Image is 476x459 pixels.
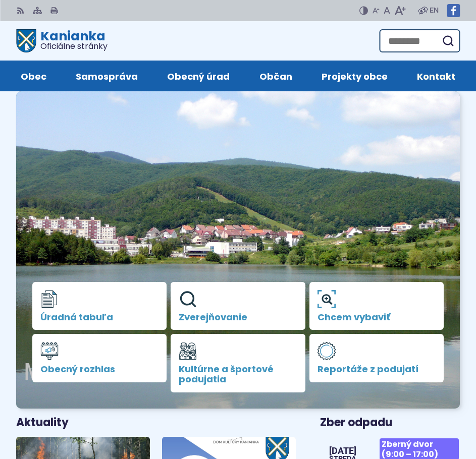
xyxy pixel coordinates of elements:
[320,417,460,429] h3: Zber odpadu
[36,30,108,50] h1: Kanianka
[16,29,36,52] img: Prejsť na domovskú stránku
[179,364,297,384] span: Kultúrne a športové podujatia
[171,334,305,392] a: Kultúrne a športové podujatia
[16,29,108,52] a: Logo Kanianka, prejsť na domovskú stránku.
[40,364,158,374] span: Obecný rozhlas
[329,446,356,455] span: [DATE]
[21,61,46,91] span: Obec
[412,61,460,91] a: Kontakt
[309,334,444,382] a: Reportáže z podujatí
[417,61,455,91] span: Kontakt
[255,61,297,91] a: Občan
[40,42,108,50] span: Oficiálne stránky
[32,334,167,382] a: Obecný rozhlas
[447,4,460,17] img: Prejsť na Facebook stránku
[16,61,51,91] a: Obec
[322,61,388,91] span: Projekty obce
[317,61,392,91] a: Projekty obce
[318,312,436,322] span: Chcem vybaviť
[428,5,441,17] a: EN
[71,61,142,91] a: Samospráva
[163,61,234,91] a: Obecný úrad
[40,312,158,322] span: Úradná tabuľa
[430,5,439,17] span: EN
[32,282,167,330] a: Úradná tabuľa
[259,61,292,91] span: Občan
[318,364,436,374] span: Reportáže z podujatí
[171,282,305,330] a: Zverejňovanie
[309,282,444,330] a: Chcem vybaviť
[76,61,138,91] span: Samospráva
[179,312,297,322] span: Zverejňovanie
[167,61,230,91] span: Obecný úrad
[16,417,69,429] h3: Aktuality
